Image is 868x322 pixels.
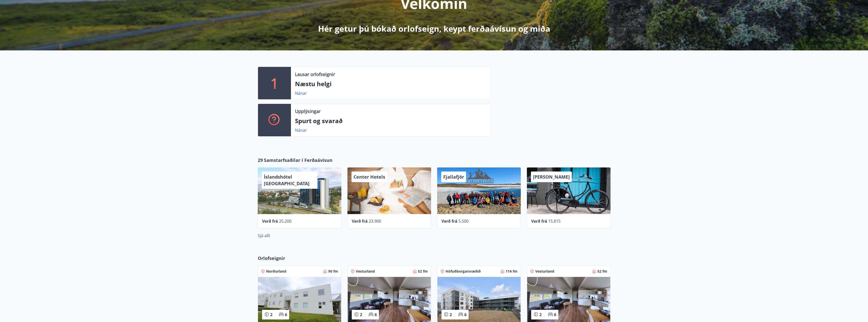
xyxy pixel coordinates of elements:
span: 90 fm [328,269,338,274]
span: 6 [285,312,287,317]
p: Lausar orlofseignir [295,71,335,78]
p: Næstu helgi [295,80,487,88]
span: [PERSON_NAME] [533,174,570,180]
span: Verð frá [441,218,457,224]
span: Íslandshótel [GEOGRAPHIC_DATA] [264,174,309,186]
p: Upplýsingar [295,108,321,115]
span: Orlofseignir [258,255,285,261]
p: 1 [270,73,279,93]
span: 2 [450,312,452,317]
span: Verð frá [531,218,547,224]
span: Höfuðborgarsvæðið [446,269,481,274]
span: 23.900 [369,218,381,224]
span: 52 fm [418,269,428,274]
a: Sjá allt [258,233,270,238]
a: Nánar [295,90,307,96]
span: 52 fm [597,269,607,274]
p: Hér getur þú bókað orlofseign, keypt ferðaávísun og miða [318,23,550,34]
span: Norðurland [266,269,286,274]
span: Verð frá [262,218,278,224]
span: Samstarfsaðilar í Ferðaávísun [264,157,333,163]
span: 15.815 [548,218,561,224]
span: 114 fm [506,269,518,274]
a: Nánar [295,127,307,133]
span: Verð frá [352,218,368,224]
span: 6 [375,312,377,317]
span: Center Hotels [354,174,385,180]
span: 2 [360,312,362,317]
span: 5.500 [458,218,469,224]
span: 2 [539,312,542,317]
span: 29 [258,157,263,163]
span: Vesturland [356,269,375,274]
span: Vesturland [535,269,554,274]
p: Spurt og svarað [295,117,487,125]
span: 25.200 [279,218,291,224]
span: Fjallafjör [443,174,464,180]
span: 6 [554,312,556,317]
span: 2 [270,312,272,317]
span: 6 [464,312,467,317]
